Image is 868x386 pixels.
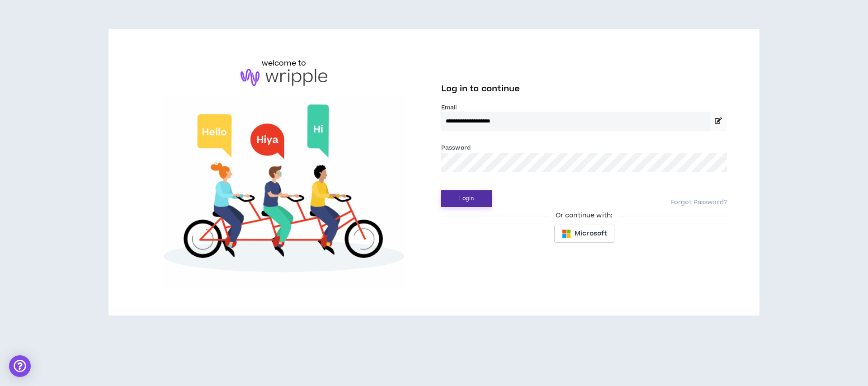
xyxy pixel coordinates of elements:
[141,95,427,287] img: Welcome to Wripple
[262,58,307,69] h6: welcome to
[670,198,727,207] a: Forgot Password?
[241,69,327,86] img: logo-brand.png
[441,190,492,207] button: Login
[554,225,614,243] button: Microsoft
[575,229,607,239] span: Microsoft
[441,104,727,112] label: Email
[9,355,31,377] div: Open Intercom Messenger
[549,211,619,221] span: Or continue with:
[441,83,520,94] span: Log in to continue
[441,144,471,152] label: Password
